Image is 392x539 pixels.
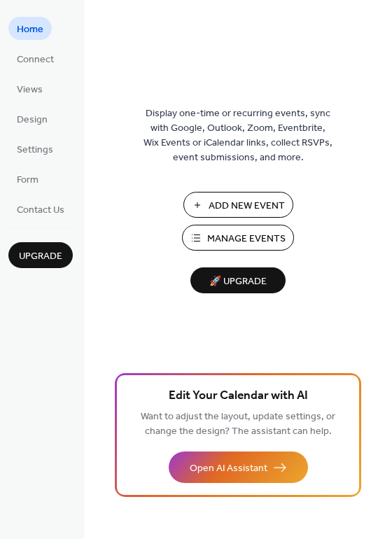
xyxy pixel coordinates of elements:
[169,386,308,406] span: Edit Your Calendar with AI
[8,47,62,70] a: Connect
[17,143,53,157] span: Settings
[209,199,285,213] span: Add New Event
[182,225,294,251] button: Manage Events
[8,17,52,40] a: Home
[169,451,308,483] button: Open AI Assistant
[141,407,335,441] span: Want to adjust the layout, update settings, or change the design? The assistant can help.
[8,242,73,268] button: Upgrade
[190,461,267,476] span: Open AI Assistant
[17,203,64,218] span: Contact Us
[19,249,62,264] span: Upgrade
[17,173,38,188] span: Form
[8,197,73,220] a: Contact Us
[190,267,286,293] button: 🚀 Upgrade
[143,106,332,165] span: Display one-time or recurring events, sync with Google, Outlook, Zoom, Eventbrite, Wix Events or ...
[183,192,293,218] button: Add New Event
[8,137,62,160] a: Settings
[17,22,43,37] span: Home
[8,167,47,190] a: Form
[17,83,43,97] span: Views
[199,272,277,291] span: 🚀 Upgrade
[207,232,286,246] span: Manage Events
[17,113,48,127] span: Design
[8,107,56,130] a: Design
[8,77,51,100] a: Views
[17,52,54,67] span: Connect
